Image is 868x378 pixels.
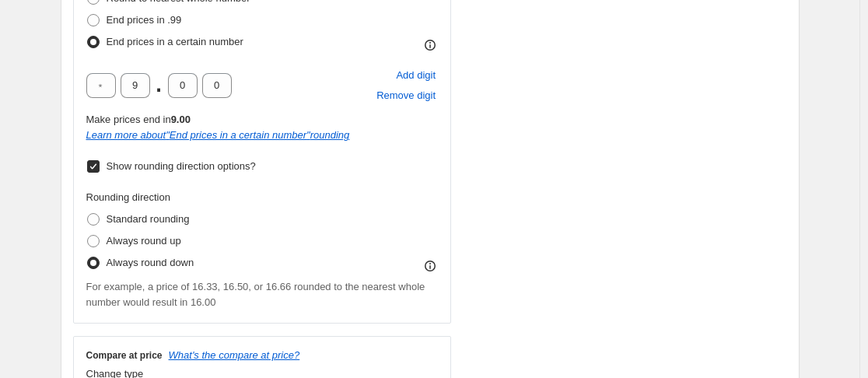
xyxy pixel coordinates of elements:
[86,73,116,98] input: ﹡
[155,73,163,98] span: .
[107,213,190,225] span: Standard rounding
[107,235,181,247] span: Always round up
[202,73,232,98] input: ﹡
[171,114,191,125] b: 9.00
[169,349,300,361] button: What's the compare at price?
[86,114,191,125] span: Make prices end in
[168,73,198,98] input: ﹡
[107,36,243,47] span: End prices in a certain number
[86,349,163,362] h3: Compare at price
[86,129,350,141] a: Learn more about"End prices in a certain number"rounding
[86,281,425,308] span: For example, a price of 16.33, 16.50, or 16.66 rounded to the nearest whole number would result i...
[107,160,256,172] span: Show rounding direction options?
[86,191,170,203] span: Rounding direction
[394,65,438,86] button: Add placeholder
[376,88,436,103] span: Remove digit
[121,73,150,98] input: ﹡
[107,14,182,26] span: End prices in .99
[396,68,436,83] span: Add digit
[107,257,194,268] span: Always round down
[374,86,438,106] button: Remove placeholder
[86,129,350,141] i: Learn more about " End prices in a certain number " rounding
